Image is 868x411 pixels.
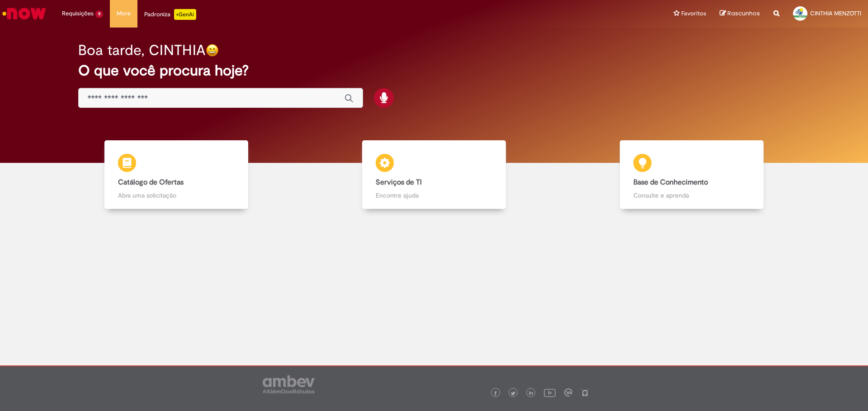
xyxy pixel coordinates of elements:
[305,140,563,209] a: Serviços de TI Encontre ajuda
[1,5,47,23] img: ServiceNow
[78,63,790,79] h2: O que você procura hoje?
[493,391,498,396] img: logo_footer_facebook.png
[95,10,103,18] span: 9
[144,9,196,20] div: Padroniza
[681,9,706,18] span: Favoritos
[174,9,196,20] p: +GenAi
[581,388,589,397] img: logo_footer_naosei.png
[727,9,760,18] span: Rascunhos
[564,388,572,397] img: logo_footer_workplace.png
[117,9,131,18] span: More
[263,375,315,393] img: logo_footer_ambev_rotulo_gray.png
[529,391,533,396] img: logo_footer_linkedin.png
[376,191,493,200] p: Encontre ajuda
[118,191,235,200] p: Abra uma solicitação
[633,178,708,187] b: Base de Conhecimento
[376,178,422,187] b: Serviços de TI
[206,44,219,57] img: happy-face.png
[511,391,515,396] img: logo_footer_twitter.png
[47,140,305,209] a: Catálogo de Ofertas Abra uma solicitação
[544,387,556,398] img: logo_footer_youtube.png
[633,191,750,200] p: Consulte e aprenda
[78,42,206,58] h2: Boa tarde, CINTHIA
[720,9,760,18] a: Rascunhos
[810,9,861,17] span: CINTHIA MENZOTTI
[563,140,821,209] a: Base de Conhecimento Consulte e aprenda
[118,178,184,187] b: Catálogo de Ofertas
[62,9,94,18] span: Requisições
